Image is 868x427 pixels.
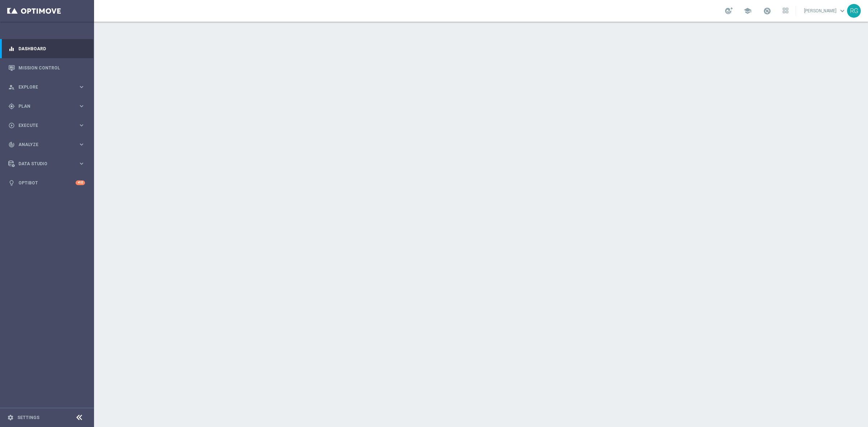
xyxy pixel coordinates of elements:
button: Mission Control [8,65,85,71]
button: Data Studio keyboard_arrow_right [8,161,85,167]
span: Analyze [18,142,78,147]
a: [PERSON_NAME]keyboard_arrow_down [803,5,847,16]
div: Explore [8,84,78,90]
span: Plan [18,104,78,108]
a: Settings [17,415,39,420]
span: school [744,7,752,15]
div: Data Studio [8,161,78,167]
i: gps_fixed [8,103,15,110]
i: person_search [8,84,15,90]
button: person_search Explore keyboard_arrow_right [8,84,85,90]
button: play_circle_outline Execute keyboard_arrow_right [8,123,85,128]
button: equalizer Dashboard [8,46,85,52]
div: RG [847,4,861,18]
a: Dashboard [18,39,85,58]
div: Dashboard [8,39,85,58]
a: Optibot [18,173,76,192]
i: settings [7,414,14,421]
span: Execute [18,123,78,128]
button: track_changes Analyze keyboard_arrow_right [8,142,85,148]
i: play_circle_outline [8,122,15,129]
span: Data Studio [18,162,78,166]
a: Mission Control [18,58,85,77]
span: Explore [18,85,78,89]
i: keyboard_arrow_right [78,84,85,90]
div: Mission Control [8,58,85,77]
div: +10 [76,180,85,185]
i: lightbulb [8,180,15,186]
i: keyboard_arrow_right [78,122,85,129]
button: gps_fixed Plan keyboard_arrow_right [8,103,85,109]
div: Optibot [8,173,85,192]
div: Plan [8,103,78,110]
span: keyboard_arrow_down [838,7,846,15]
i: keyboard_arrow_right [78,141,85,148]
div: Analyze [8,141,78,148]
i: keyboard_arrow_right [78,103,85,110]
button: lightbulb Optibot +10 [8,180,85,186]
i: track_changes [8,141,15,148]
i: keyboard_arrow_right [78,160,85,167]
div: Execute [8,122,78,129]
i: equalizer [8,46,15,52]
